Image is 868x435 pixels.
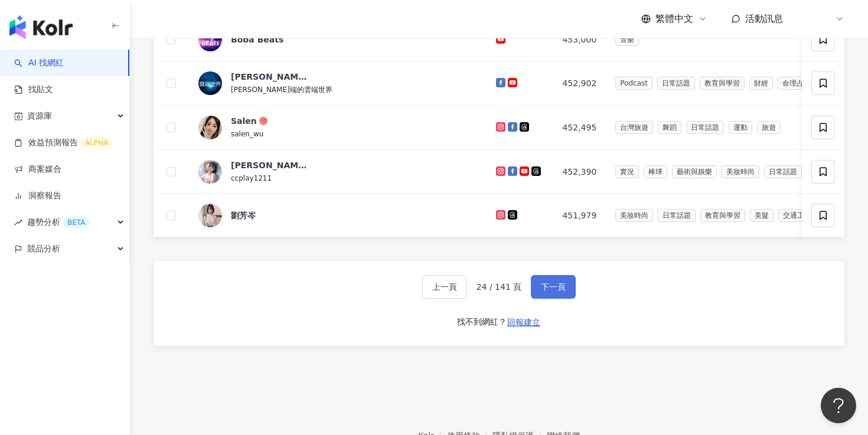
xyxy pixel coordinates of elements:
[615,77,652,90] span: Podcast
[615,165,639,178] span: 實況
[198,159,477,184] a: KOL Avatar[PERSON_NAME]CCccplay1211
[686,121,724,134] span: 日常話題
[27,209,90,236] span: 趨勢分析
[531,275,576,299] button: 下一頁
[553,106,606,150] td: 452,495
[63,217,90,228] div: BETA
[422,275,467,299] button: 上一頁
[198,28,477,51] a: KOL AvatarBoba Beats
[477,282,522,292] span: 24 / 141 頁
[553,194,606,237] td: 451,979
[745,13,783,24] span: 活動訊息
[231,174,272,182] span: ccplay1211
[198,204,222,227] img: KOL Avatar
[231,130,263,138] span: salen_wu
[9,15,73,39] img: logo
[553,18,606,61] td: 453,000
[778,77,815,90] span: 命理占卜
[14,218,22,227] span: rise
[198,115,477,140] a: KOL AvatarSalensalen_wu
[729,121,752,134] span: 運動
[821,388,856,423] iframe: Help Scout Beacon - Open
[231,159,308,171] div: [PERSON_NAME]CC
[198,204,477,227] a: KOL Avatar劉芳岑
[655,12,693,25] span: 繁體中文
[432,282,457,292] span: 上一頁
[750,209,774,222] span: 美髮
[198,160,222,184] img: KOL Avatar
[615,209,653,222] span: 美妝時尚
[231,210,256,221] div: 劉芳岑
[507,318,540,327] span: 回報建立
[27,103,52,129] span: 資源庫
[231,71,308,83] div: [PERSON_NAME]
[700,209,745,222] span: 教育與學習
[198,71,222,95] img: KOL Avatar
[198,28,222,51] img: KOL Avatar
[764,165,802,178] span: 日常話題
[27,236,60,262] span: 競品分析
[231,115,257,127] div: Salen
[14,163,61,175] a: 商案媒合
[457,316,507,328] div: 找不到網紅？
[14,190,61,202] a: 洞察報告
[657,77,695,90] span: 日常話題
[198,71,477,96] a: KOL Avatar[PERSON_NAME][PERSON_NAME]端的雲端世界
[14,57,64,69] a: searchAI 找網紅
[658,121,681,134] span: 舞蹈
[749,77,773,90] span: 財經
[700,77,745,90] span: 教育與學習
[722,165,759,178] span: 美妝時尚
[815,12,821,25] span: K
[553,61,606,106] td: 452,902
[757,121,781,134] span: 旅遊
[615,33,639,46] span: 音樂
[231,34,283,45] div: Boba Beats
[14,137,113,149] a: 效益預測報告ALPHA
[672,165,717,178] span: 藝術與娛樂
[658,209,696,222] span: 日常話題
[553,150,606,194] td: 452,390
[615,121,653,134] span: 台灣旅遊
[507,313,541,332] button: 回報建立
[14,84,53,96] a: 找貼文
[778,209,816,222] span: 交通工具
[541,282,566,292] span: 下一頁
[644,165,667,178] span: 棒球
[198,116,222,139] img: KOL Avatar
[231,86,332,94] span: [PERSON_NAME]端的雲端世界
